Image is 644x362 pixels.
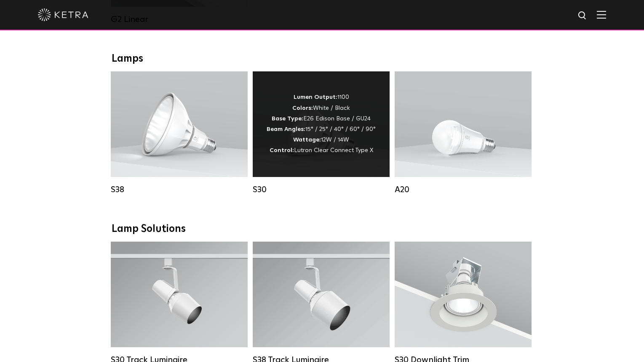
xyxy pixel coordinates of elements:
[253,185,390,195] div: S30
[111,185,248,195] div: S38
[270,147,294,153] strong: Control:
[267,126,305,132] strong: Beam Angles:
[577,11,588,21] img: search icon
[38,8,88,21] img: ketra-logo-2019-white
[293,137,321,143] strong: Wattage:
[267,92,376,156] div: 1100 White / Black E26 Edison Base / GU24 15° / 25° / 40° / 60° / 90° 12W / 14W
[294,147,373,153] span: Lutron Clear Connect Type X
[395,185,532,195] div: A20
[112,223,533,235] div: Lamp Solutions
[597,11,606,19] img: Hamburger%20Nav.svg
[112,53,533,65] div: Lamps
[111,71,248,195] a: S38 Lumen Output:1100Colors:White / BlackBase Type:E26 Edison Base / GU24Beam Angles:10° / 25° / ...
[294,94,337,100] strong: Lumen Output:
[292,105,313,111] strong: Colors:
[272,116,303,122] strong: Base Type:
[253,71,390,195] a: S30 Lumen Output:1100Colors:White / BlackBase Type:E26 Edison Base / GU24Beam Angles:15° / 25° / ...
[395,71,532,195] a: A20 Lumen Output:600 / 800Colors:White / BlackBase Type:E26 Edison Base / GU24Beam Angles:Omni-Di...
